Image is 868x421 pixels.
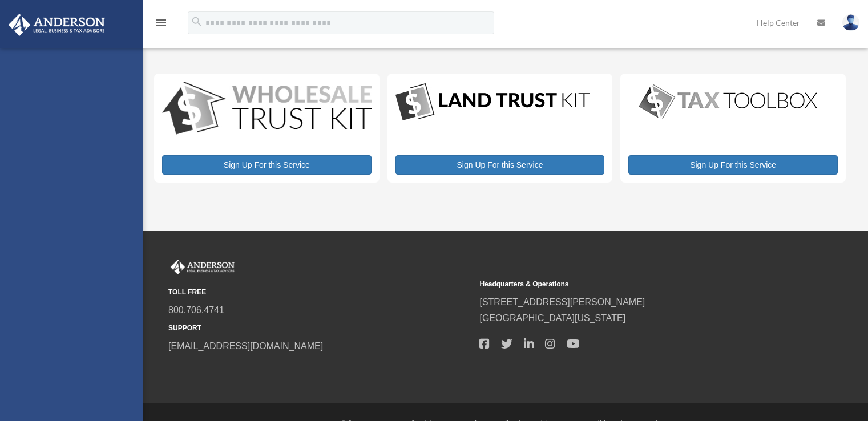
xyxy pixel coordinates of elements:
img: taxtoolbox_new-1.webp [628,82,828,122]
small: SUPPORT [168,322,471,334]
small: Headquarters & Operations [479,278,782,290]
a: Sign Up For this Service [162,155,372,175]
small: TOLL FREE [168,286,471,298]
a: menu [154,20,168,30]
img: LandTrust_lgo-1.jpg [395,82,590,123]
a: [EMAIL_ADDRESS][DOMAIN_NAME] [168,341,323,351]
img: User Pic [842,14,859,31]
img: Anderson Advisors Platinum Portal [168,260,237,274]
a: [STREET_ADDRESS][PERSON_NAME] [479,297,645,307]
i: search [191,15,203,28]
i: menu [154,16,168,30]
a: Sign Up For this Service [628,155,838,175]
a: Sign Up For this Service [395,155,605,175]
a: [GEOGRAPHIC_DATA][US_STATE] [479,313,625,323]
img: WS-Trust-Kit-lgo-1.jpg [162,82,372,137]
img: Anderson Advisors Platinum Portal [5,14,108,36]
a: 800.706.4741 [168,305,224,315]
